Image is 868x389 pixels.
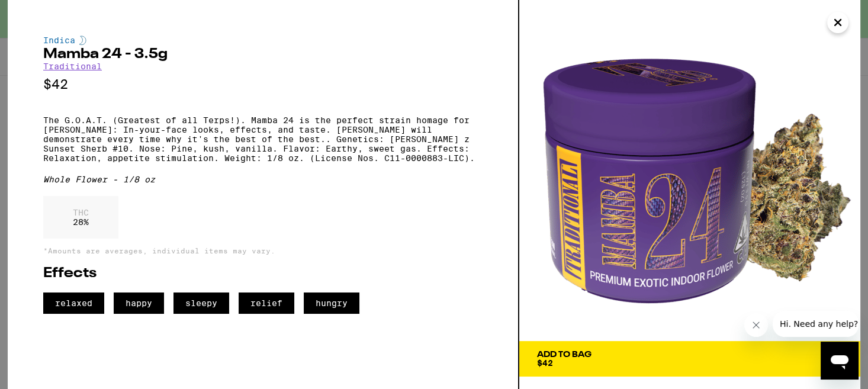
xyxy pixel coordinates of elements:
[43,47,483,62] h2: Mamba 24 - 3.5g
[43,77,483,92] p: $42
[173,292,229,314] span: sleepy
[537,351,591,359] div: Add To Bag
[821,342,859,380] iframe: Button to launch messaging window
[43,292,104,314] span: relaxed
[537,358,553,368] span: $42
[43,115,483,163] p: The G.O.A.T. (Greatest of all Terps!). Mamba 24 is the perfect strain homage for [PERSON_NAME]: I...
[73,208,89,217] p: THC
[773,311,859,337] iframe: Message from company
[304,292,359,314] span: hungry
[43,36,483,45] div: Indica
[79,36,86,45] img: indicaColor.svg
[744,313,768,337] iframe: Close message
[114,292,164,314] span: happy
[43,196,118,239] div: 28 %
[239,292,294,314] span: relief
[43,247,483,255] p: *Amounts are averages, individual items may vary.
[519,341,860,377] button: Add To Bag$42
[43,62,102,71] a: Traditional
[827,12,848,33] button: Close
[43,175,483,184] div: Whole Flower - 1/8 oz
[43,266,483,281] h2: Effects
